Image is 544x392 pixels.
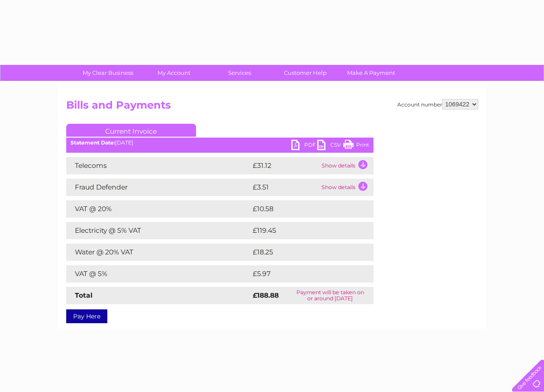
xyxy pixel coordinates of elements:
[251,244,355,261] td: £18.25
[66,140,373,146] div: [DATE]
[251,222,357,239] td: £119.45
[287,287,373,304] td: Payment will be taken on or around [DATE]
[75,291,93,299] strong: Total
[251,200,355,218] td: £10.58
[251,157,319,174] td: £31.12
[397,99,478,109] div: Account number
[317,140,343,152] a: CSV
[253,291,279,299] strong: £188.88
[66,222,251,239] td: Electricity @ 5% VAT
[72,65,144,81] a: My Clear Business
[66,157,251,174] td: Telecoms
[66,244,251,261] td: Water @ 20% VAT
[335,65,407,81] a: Make A Payment
[138,65,209,81] a: My Account
[343,140,369,152] a: Print
[319,179,373,196] td: Show details
[291,140,317,152] a: PDF
[66,99,478,116] h2: Bills and Payments
[319,157,373,174] td: Show details
[251,179,319,196] td: £3.51
[66,124,196,137] a: Current Invoice
[66,309,107,323] a: Pay Here
[251,265,353,283] td: £5.97
[270,65,341,81] a: Customer Help
[204,65,275,81] a: Services
[66,179,251,196] td: Fraud Defender
[66,200,251,218] td: VAT @ 20%
[66,265,251,283] td: VAT @ 5%
[71,139,115,146] b: Statement Date:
